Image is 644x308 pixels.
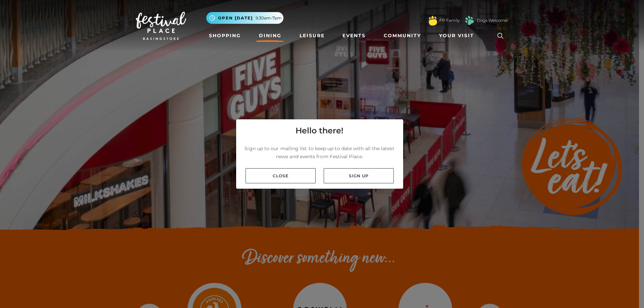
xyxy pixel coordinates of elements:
a: Dining [256,29,284,42]
span: 9.30am-7pm [256,15,282,21]
a: Close [246,168,316,183]
a: Sign up [324,168,394,183]
h4: Hello there! [296,125,343,137]
a: FP Family [439,17,460,23]
a: Your Visit [436,29,480,42]
a: Events [340,29,368,42]
a: Community [381,29,424,42]
span: Your Visit [439,32,474,39]
img: Festival Place Logo [136,12,186,40]
a: Shopping [206,29,244,42]
a: Leisure [297,29,327,42]
span: Open [DATE] [218,15,253,21]
a: Dogs Welcome! [477,17,508,23]
p: Sign up to our mailing list to keep up to date with all the latest news and events from Festival ... [241,144,398,161]
button: Open [DATE] 9.30am-7pm [206,12,283,24]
